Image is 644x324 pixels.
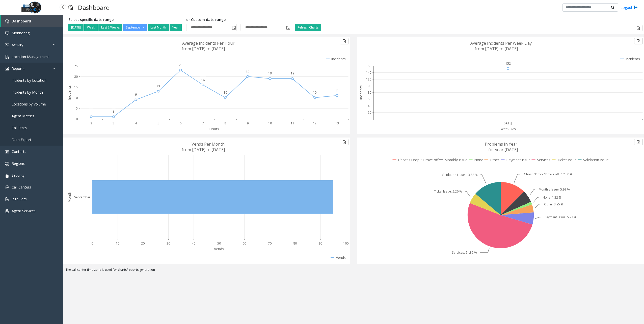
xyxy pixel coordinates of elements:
span: Security [12,173,24,178]
span: Monitoring [12,31,30,35]
span: Rule Sets [12,197,27,201]
text: Validation Issue: 13.82 % [442,173,478,177]
text: from [DATE] to [DATE] [182,147,225,152]
text: WeekDay [500,126,516,131]
text: 15 [74,85,78,89]
text: 10 [313,90,316,95]
text: 5 [157,121,159,125]
text: 4 [135,121,137,125]
span: Incidents by Location [12,78,46,83]
text: 5 [76,106,78,111]
text: 1 [90,110,92,114]
text: September [74,195,90,199]
text: 20 [141,241,145,246]
text: 0 [91,241,93,246]
span: Toggle popup [285,24,291,31]
text: 140 [366,70,371,75]
text: Incidents [359,85,363,100]
img: 'icon' [5,197,9,201]
span: Regions [12,161,25,166]
text: Average Incidents Per Hour [182,40,234,46]
text: 10 [116,241,119,246]
text: Ghost / Drop / Drove off : 12.50 % [524,172,573,176]
text: Average Incidents Per Week Day [470,40,532,46]
button: September [123,24,147,31]
button: Last 2 Weeks [98,24,122,31]
span: Locations by Volume [12,102,46,106]
text: 7 [202,121,204,125]
span: Reports [12,66,24,71]
span: Activity [12,42,23,47]
text: None: 1.32 % [543,195,561,200]
text: 60 [368,97,371,101]
span: Toggle popup [231,24,236,31]
text: 90 [319,241,322,246]
text: 0 [76,117,78,121]
button: Export to pdf [634,38,643,44]
span: Incidents by Month [12,90,43,95]
text: 10 [74,96,78,100]
text: Month [67,192,72,203]
img: pageIcon [68,1,73,14]
text: 0 [369,117,371,121]
text: 6 [180,121,181,125]
text: 70 [268,241,272,246]
img: 'icon' [5,209,9,213]
text: 11 [335,88,339,93]
button: Export to pdf [340,139,348,145]
span: Dashboard [12,19,31,23]
text: 20 [246,69,249,73]
text: 80 [368,90,371,95]
text: 1 [113,110,114,114]
text: 120 [366,77,371,82]
text: Incidents [67,85,72,100]
span: Call Stats [12,125,27,130]
text: 50 [217,241,221,246]
button: Week [84,24,98,31]
text: 100 [366,84,371,88]
text: 10 [268,121,272,125]
h5: or Custom date range [186,18,291,22]
a: Logout [621,5,638,10]
button: Export to pdf [634,25,642,31]
text: Hours [209,126,219,131]
text: 2 [90,121,92,125]
text: for year [DATE] [488,147,518,152]
text: 12 [313,121,316,125]
text: Other: 3.95 % [544,202,563,206]
text: Monthly Issue: 5.92 % [539,187,570,192]
img: 'icon' [5,150,9,154]
text: 13 [335,121,339,125]
text: Ticket Issue: 5.26 % [434,189,462,194]
text: 160 [366,64,371,68]
text: Services: 51.32 % [452,250,477,255]
text: 152 [505,61,511,66]
text: 11 [291,121,294,125]
img: logout [634,5,638,10]
text: 9 [135,92,137,97]
text: 100 [343,241,348,246]
text: 25 [74,64,78,68]
text: 13 [156,84,160,88]
text: 16 [201,78,205,82]
h3: Dashboard [75,1,112,14]
button: Year [170,24,182,31]
text: 20 [74,74,78,79]
text: 9 [247,121,249,125]
button: Export to pdf [634,139,643,145]
img: 'icon' [5,55,9,59]
img: 'icon' [5,43,9,47]
div: The call center time zone is used for charts/reports generation [63,267,644,275]
text: 8 [224,121,226,125]
button: Export to pdf [340,38,348,44]
text: 80 [293,241,297,246]
span: Contacts [12,149,26,154]
img: 'icon' [5,67,9,71]
span: Agent Services [12,208,36,213]
text: 19 [291,71,294,75]
h5: Select specific date range [68,18,182,22]
text: 19 [268,71,272,75]
text: [DATE] [502,121,512,125]
span: Data Export [12,137,31,142]
text: Payment Issue: 5.92 % [545,215,577,219]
